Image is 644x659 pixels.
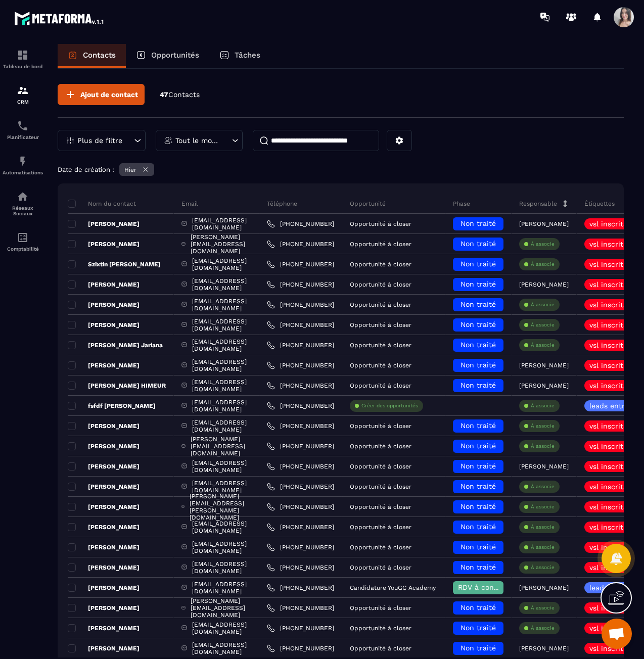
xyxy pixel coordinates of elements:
p: Opportunité à closer [350,483,411,490]
p: À associe [531,503,555,510]
a: [PHONE_NUMBER] [267,321,334,329]
span: Non traité [461,280,496,288]
a: [PHONE_NUMBER] [267,563,334,572]
img: automations [17,155,29,167]
a: social-networksocial-networkRéseaux Sociaux [3,183,43,224]
p: Opportunité à closer [350,281,411,288]
p: vsl inscrits [589,261,627,268]
p: vsl inscrits [589,382,627,389]
p: [PERSON_NAME] [68,523,140,531]
a: [PHONE_NUMBER] [267,382,334,390]
p: Responsable [519,200,557,208]
p: Opportunité à closer [350,604,411,611]
p: [PERSON_NAME] [68,543,140,551]
span: Non traité [461,563,496,571]
p: À associe [531,625,555,632]
img: social-network [17,191,29,203]
span: Non traité [461,462,496,470]
span: Non traité [461,482,496,490]
a: [PHONE_NUMBER] [267,604,334,612]
p: Opportunité à closer [350,220,411,227]
a: [PHONE_NUMBER] [267,624,334,632]
p: Opportunité à closer [350,321,411,328]
p: [PERSON_NAME] [519,382,569,389]
a: formationformationTableau de bord [3,41,43,77]
a: [PHONE_NUMBER] [267,341,334,349]
img: formation [17,49,29,61]
p: [PERSON_NAME] [68,301,140,309]
p: Opportunité à closer [350,645,411,652]
a: Ouvrir le chat [602,619,632,649]
p: Email [181,200,198,208]
p: Étiquettes [584,200,615,208]
p: Téléphone [267,200,297,208]
p: [PERSON_NAME] [68,361,140,369]
p: À associe [531,524,555,531]
a: [PHONE_NUMBER] [267,644,334,652]
span: Non traité [461,543,496,551]
p: Planificateur [3,134,43,140]
p: Opportunité à closer [350,544,411,551]
p: [PERSON_NAME] [68,563,140,572]
p: Opportunité [350,200,386,208]
p: [PERSON_NAME] [68,462,140,470]
span: Non traité [461,624,496,632]
img: scheduler [17,120,29,132]
p: Opportunité à closer [350,564,411,571]
p: [PERSON_NAME] [68,220,140,228]
span: Non traité [461,442,496,450]
p: vsl inscrits [589,564,627,571]
p: CRM [3,99,43,105]
p: À associe [531,544,555,551]
span: Non traité [461,219,496,227]
p: Réseaux Sociaux [3,205,43,216]
a: [PHONE_NUMBER] [267,584,334,592]
p: À associe [531,241,555,248]
p: [PERSON_NAME] [68,624,140,632]
p: [PERSON_NAME] [68,604,140,612]
p: Opportunité à closer [350,261,411,268]
a: formationformationCRM [3,77,43,112]
p: Tout le monde [175,137,220,144]
span: Non traité [461,644,496,652]
a: [PHONE_NUMBER] [267,240,334,248]
a: [PHONE_NUMBER] [267,543,334,551]
p: vsl inscrits [589,241,627,248]
a: automationsautomationsAutomatisations [3,148,43,183]
span: Non traité [461,361,496,369]
a: schedulerschedulerPlanificateur [3,112,43,148]
p: Opportunité à closer [350,362,411,369]
p: Plus de filtre [77,137,122,144]
img: formation [17,84,29,97]
a: [PHONE_NUMBER] [267,220,334,228]
img: logo [14,9,105,27]
p: Opportunité à closer [350,241,411,248]
p: [PERSON_NAME] [519,220,569,227]
span: Non traité [461,421,496,430]
p: [PERSON_NAME] [519,645,569,652]
span: RDV à confimer ❓ [458,583,523,591]
p: vsl inscrits [589,544,627,551]
a: [PHONE_NUMBER] [267,483,334,491]
a: [PHONE_NUMBER] [267,361,334,369]
span: Non traité [461,502,496,510]
p: Opportunité à closer [350,342,411,349]
p: [PERSON_NAME] [519,463,569,470]
p: vsl inscrits [589,483,627,490]
p: [PERSON_NAME] [68,321,140,329]
p: [PERSON_NAME] [68,503,140,511]
p: Automatisations [3,170,43,175]
p: Opportunité à closer [350,422,411,430]
p: vsl inscrits [589,524,627,531]
p: À associe [531,564,555,571]
p: vsl inscrits [589,625,627,632]
p: vsl inscrits [589,362,627,369]
span: Ajout de contact [80,89,138,100]
p: vsl inscrits [589,463,627,470]
p: [PERSON_NAME] Jariana [68,341,163,349]
p: vsl inscrits [589,342,627,349]
p: vsl inscrits [589,321,627,328]
a: Opportunités [126,44,209,68]
p: Opportunité à closer [350,443,411,450]
p: [PERSON_NAME] [519,281,569,288]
